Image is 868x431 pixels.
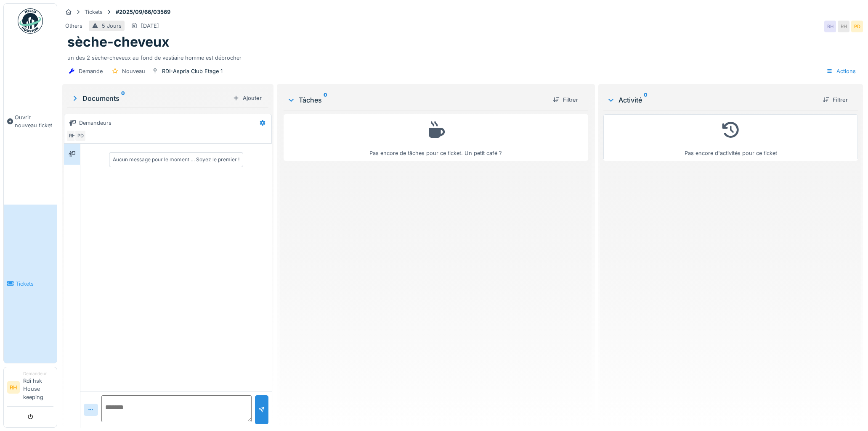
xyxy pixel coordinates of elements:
[141,22,159,30] div: [DATE]
[15,113,53,129] span: Ouvrir nouveau ticket
[824,21,836,32] div: RH
[66,130,78,142] div: RH
[607,95,816,105] div: Activité
[549,94,581,105] div: Filtrer
[609,118,852,157] div: Pas encore d'activités pour ce ticket
[819,94,851,105] div: Filtrer
[162,67,223,75] div: RDI-Aspria Club Etage 1
[102,22,122,30] div: 5 Jours
[16,280,53,288] span: Tickets
[65,22,82,30] div: Others
[67,50,858,62] div: un des 2 sèche-cheveux au fond de vestiaire homme est débrocher
[324,95,327,105] sup: 0
[4,205,57,363] a: Tickets
[287,95,546,105] div: Tâches
[4,38,57,205] a: Ouvrir nouveau ticket
[71,93,229,103] div: Documents
[23,371,53,377] div: Demandeur
[289,118,583,157] div: Pas encore de tâches pour ce ticket. Un petit café ?
[121,93,125,103] sup: 0
[7,371,53,407] a: RH DemandeurRdi hsk House keeping
[229,92,265,104] div: Ajouter
[67,34,170,50] h1: sèche-cheveux
[113,156,239,163] div: Aucun message pour le moment … Soyez le premier !
[79,67,103,75] div: Demande
[74,130,86,142] div: PD
[7,381,20,394] li: RH
[851,21,863,32] div: PD
[644,95,648,105] sup: 0
[79,119,111,127] div: Demandeurs
[122,67,145,75] div: Nouveau
[18,8,43,34] img: Badge_color-CXgf-gQk.svg
[112,8,174,16] strong: #2025/09/66/03569
[823,65,860,77] div: Actions
[85,8,103,16] div: Tickets
[23,371,53,405] li: Rdi hsk House keeping
[838,21,849,32] div: RH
